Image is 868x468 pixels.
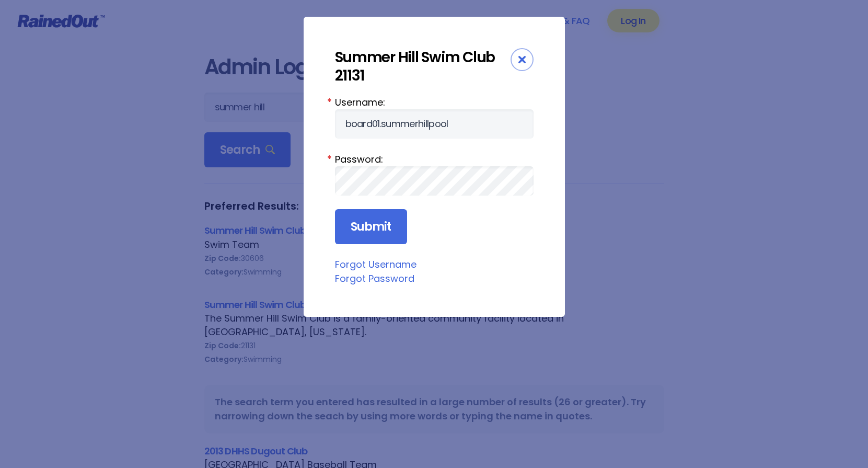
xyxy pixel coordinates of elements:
div: Summer Hill Swim Club 21131 [335,48,511,85]
a: Forgot Password [335,272,414,285]
a: Forgot Username [335,258,416,271]
label: Password: [335,152,534,166]
input: Submit [335,209,407,245]
div: Close [511,48,534,71]
label: Username: [335,95,534,109]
